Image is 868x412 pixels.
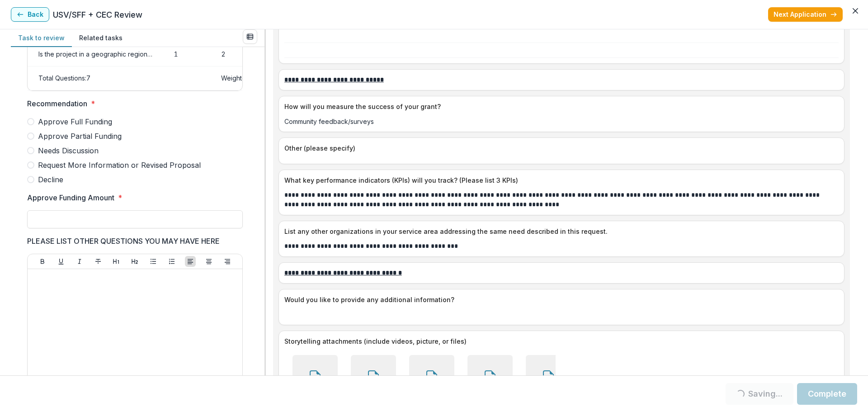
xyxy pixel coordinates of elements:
button: Next Application [768,7,843,22]
button: Heading 1 [111,256,122,267]
span: Approve Partial Funding [38,131,122,142]
button: Saving... [726,383,793,405]
button: Bold [37,256,48,267]
button: Bullet List [148,256,159,267]
td: Total Questions: 7 [28,66,163,90]
span: Approve Full Funding [38,116,112,127]
span: Needs Discussion [38,145,99,156]
span: Request More Information or Revised Proposal [38,160,201,170]
p: How will you measure the success of your grant? [284,102,835,111]
td: Weighted Sum: 9.00 [210,66,292,90]
button: Complete [797,383,857,405]
button: Related tasks [72,29,130,47]
button: Align Left [185,256,196,267]
p: Would you like to provide any additional information? [284,295,835,304]
button: Italicize [74,256,85,267]
button: Underline [56,256,66,267]
button: View all reviews [243,29,257,44]
p: PLEASE LIST OTHER QUESTIONS YOU MAY HAVE HERE [27,236,220,246]
span: Decline [38,174,63,185]
p: List any other organizations in your service area addressing the same need described in this requ... [284,227,835,236]
td: 1 [163,43,210,66]
td: Is the project in a geographic region the foundation supports? [28,43,163,66]
button: Heading 2 [129,256,140,267]
p: Community feedback/surveys [284,117,839,126]
p: Recommendation [27,98,87,109]
p: Approve Funding Amount [27,192,114,203]
button: Align Right [222,256,233,267]
button: Back [11,7,49,22]
button: Align Center [203,256,214,267]
button: Task to review [11,29,72,47]
p: What key performance indicators (KPIs) will you track? (Please list 3 KPIs) [284,175,835,185]
p: Storytelling attachments (include videos, picture, or files) [284,336,835,346]
p: Other (please specify) [284,143,835,153]
button: Ordered List [166,256,177,267]
button: Strike [93,256,104,267]
button: Close [848,4,863,18]
td: 2 [210,43,292,66]
p: USV/SFF + CEC Review [53,9,142,21]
